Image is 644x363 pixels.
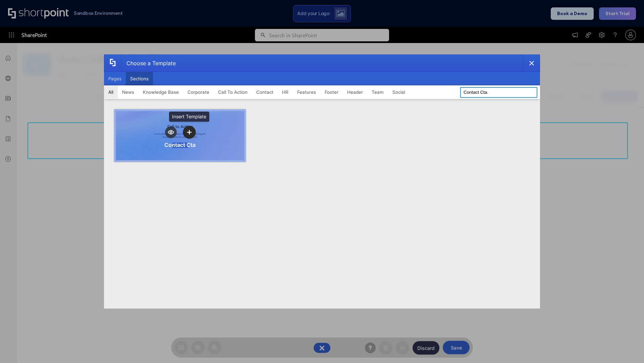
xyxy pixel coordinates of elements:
iframe: Chat Widget [610,331,644,363]
button: HR [278,85,293,99]
button: Sections [126,72,153,85]
button: Footer [320,85,343,99]
button: Call To Action [214,85,252,99]
button: Team [367,85,388,99]
button: All [104,85,118,99]
button: Knowledge Base [139,85,183,99]
button: Features [293,85,320,99]
div: template selector [104,54,540,309]
button: News [118,85,139,99]
button: Header [343,85,367,99]
button: Corporate [183,85,214,99]
div: Contact Cta [164,142,196,148]
button: Contact [252,85,278,99]
input: Search [460,87,537,98]
button: Pages [104,72,126,85]
button: Social [388,85,410,99]
div: Choose a Template [121,55,176,72]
